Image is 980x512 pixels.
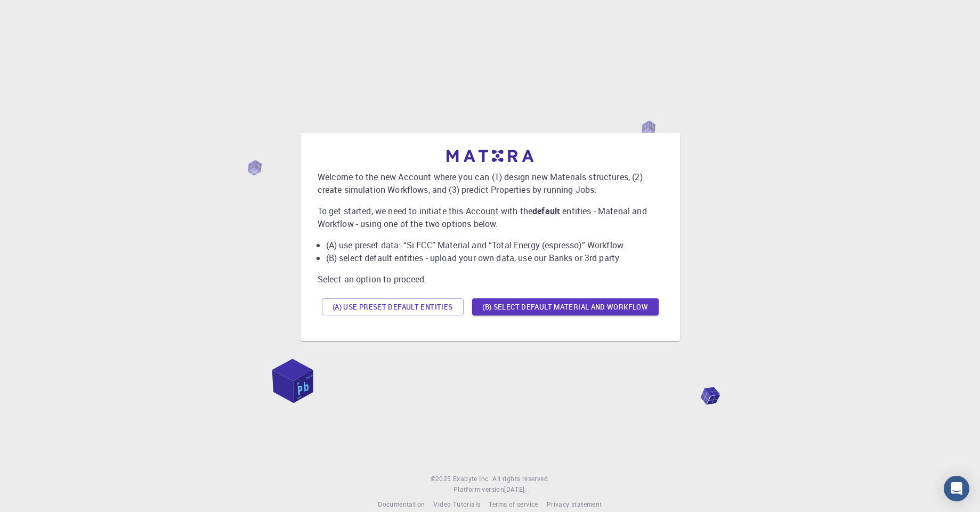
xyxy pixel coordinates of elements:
[318,205,663,230] p: To get started, we need to initiate this Account with the entities - Material and Workflow - usin...
[326,239,663,251] li: (A) use preset data: “Si FCC” Material and “Total Energy (espresso)” Workflow.
[433,500,480,508] span: Video Tutorials
[318,273,663,286] p: Select an option to proceed.
[431,474,453,484] span: © 2025
[547,499,602,510] a: Privacy statement
[504,485,527,493] span: [DATE] .
[322,298,464,315] button: (A) Use preset default entities
[504,484,527,495] a: [DATE].
[326,251,663,264] li: (B) select default entities - upload your own data, use our Banks or 3rd party
[453,474,490,483] span: Exabyte Inc.
[453,474,490,484] a: Exabyte Inc.
[318,170,663,196] p: Welcome to the new Account where you can (1) design new Materials structures, (2) create simulati...
[447,150,534,162] img: logo
[433,499,480,510] a: Video Tutorials
[944,476,969,501] div: Open Intercom Messenger
[378,500,425,508] span: Documentation
[378,499,425,510] a: Documentation
[453,484,504,495] span: Platform version
[532,205,560,217] b: default
[489,499,538,510] a: Terms of service
[547,500,602,508] span: Privacy statement
[472,298,659,315] button: (B) Select default material and workflow
[492,474,549,484] span: All rights reserved.
[489,500,538,508] span: Terms of service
